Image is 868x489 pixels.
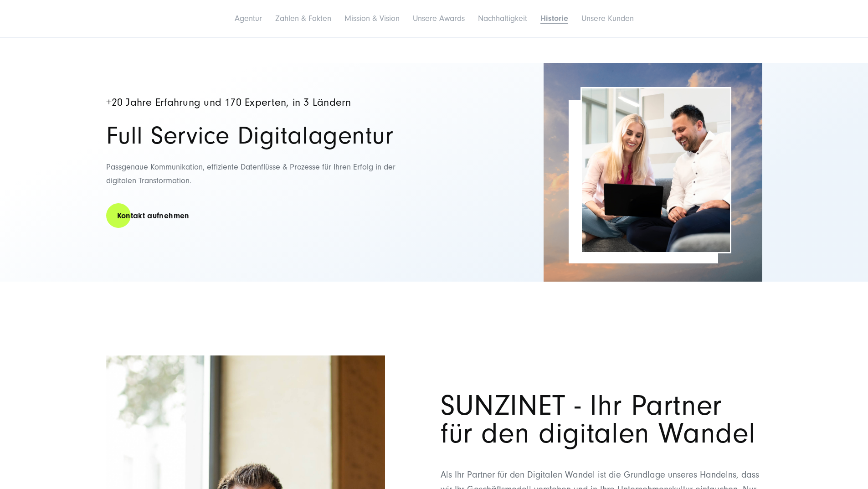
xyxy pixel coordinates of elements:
h1: SUNZINET - Ihr Partner für den digitalen Wandel [441,392,762,448]
h2: Full Service Digitalagentur [106,123,425,149]
a: Unsere Awards [413,14,465,23]
a: Historie [540,14,568,23]
a: Agentur [235,14,262,23]
a: Nachhaltigkeit [478,14,527,23]
a: Mission & Vision [344,14,400,23]
h4: +20 Jahre Erfahrung und 170 Experten, in 3 Ländern [106,97,425,108]
img: Full-Service Digitalagentur SUNZINET - Business Applications Web & Cloud_2 [544,63,762,282]
span: Passgenaue Kommunikation, effiziente Datenflüsse & Prozesse für Ihren Erfolg in der digitalen Tra... [106,162,395,186]
a: Kontakt aufnehmen [106,203,200,229]
a: Zahlen & Fakten [275,14,331,23]
a: Unsere Kunden [581,14,634,23]
img: Service_Images_2025_39 [582,88,730,252]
